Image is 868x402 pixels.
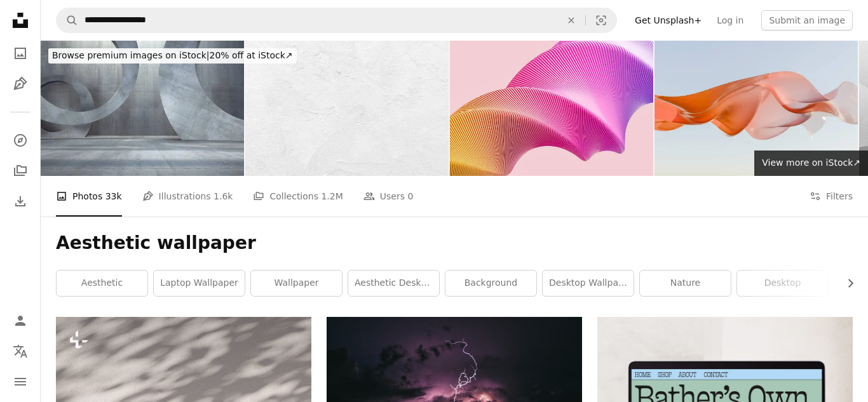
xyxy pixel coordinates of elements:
[56,232,853,255] h1: Aesthetic wallpaper
[52,50,293,60] span: 20% off at iStock ↗
[41,41,304,71] a: Browse premium images on iStock|20% off at iStock↗
[56,8,617,33] form: Find visuals sitewide
[762,157,860,168] span: View more on iStock ↗
[709,10,751,30] a: Log in
[557,8,585,32] button: Clear
[543,271,634,296] a: desktop wallpaper
[214,189,233,203] span: 1.6k
[8,71,33,97] a: Illustrations
[450,41,653,176] img: Abstract Twisted Shapes, AI Creativity Concept
[654,41,858,176] img: Abstract Flowing Fabric Design
[754,151,868,176] a: View more on iStock↗
[8,189,33,214] a: Download History
[8,41,33,66] a: Photos
[627,10,709,30] a: Get Unsplash+
[251,271,342,296] a: wallpaper
[41,41,244,176] img: New Generation Abstract Empty Building Structure Made of Gray Concrete
[445,271,536,296] a: background
[348,271,439,296] a: aesthetic desktop wallpaper
[363,176,414,217] a: Users 0
[8,128,33,153] a: Explore
[737,271,828,296] a: desktop
[253,176,342,217] a: Collections 1.2M
[8,158,33,184] a: Collections
[8,338,33,364] button: Language
[142,176,233,217] a: Illustrations 1.6k
[810,176,853,217] button: Filters
[8,8,33,36] a: Home — Unsplash
[321,189,342,203] span: 1.2M
[761,10,853,30] button: Submit an image
[245,41,449,176] img: White wall texture background, paper texture background
[52,50,209,60] span: Browse premium images on iStock |
[839,271,853,296] button: scroll list to the right
[586,8,616,32] button: Visual search
[57,271,147,296] a: aesthetic
[8,308,33,333] a: Log in / Sign up
[57,8,78,32] button: Search Unsplash
[8,369,33,394] button: Menu
[407,189,413,203] span: 0
[640,271,731,296] a: nature
[154,271,245,296] a: laptop wallpaper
